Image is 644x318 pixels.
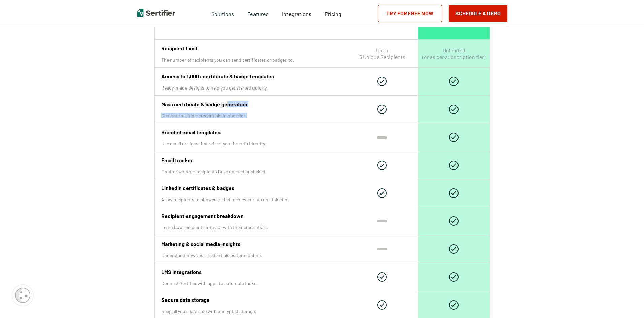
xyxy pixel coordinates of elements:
[449,5,507,22] button: Schedule a Demo
[359,47,405,60] p: Up to 5 Unique Recipients
[325,11,341,17] span: Pricing
[325,9,341,17] a: Pricing
[422,47,485,60] p: Unlimited (or as per subscription tier)
[449,300,459,310] img: Check Icon
[449,161,459,170] img: Check Icon
[161,141,340,146] p: Use email designs that reflect your brand's identity.
[161,308,340,314] p: Keep all your data safe with encrypted storage.
[161,213,340,219] p: Recipient engagement breakdown
[377,220,387,222] img: Minus Icon
[161,113,340,118] p: Generate multiple credentials in one click.
[377,77,387,86] img: Check Icon
[161,45,340,51] p: Recipient Limit
[137,9,175,17] img: Sertifier | Digital Credentialing Platform
[449,188,459,198] img: Check Icon
[161,185,340,191] p: LinkedIn certificates & badges
[161,169,340,174] p: Monitor whether recipients have opened or clicked
[161,241,340,247] p: Marketing & social media insights
[282,9,311,17] a: Integrations
[161,296,340,303] p: Secure data storage
[449,272,459,282] img: Check Icon
[161,224,340,230] p: Learn how recipients interact with their credentials.
[610,286,644,318] iframe: Chat Widget
[161,57,340,63] p: The number of recipients you can send certificates or badges to.
[377,248,387,250] img: Minus Icon
[211,9,234,17] span: Solutions
[161,101,340,107] p: Mass certificate & badge generation
[161,269,340,275] p: LMS Integrations
[15,288,30,303] img: Cookie Popup Icon
[161,252,340,258] p: Understand how your credentials perform online.
[449,244,459,254] img: Check Icon
[449,105,459,114] img: Check Icon
[377,300,387,310] img: Check Icon
[161,197,340,202] p: Allow recipients to showcase their achievements on LinkedIn.
[161,280,340,286] p: Connect Sertifier with apps to automate tasks.
[449,77,459,86] img: Check Icon
[161,85,340,91] p: Ready-made designs to help you get started quickly.
[377,105,387,114] img: Check Icon
[161,73,340,79] p: Access to 1,000+ certificate & badge templates
[377,188,387,198] img: Check Icon
[161,157,340,163] p: Email tracker
[449,133,459,142] img: Check Icon
[377,136,387,139] img: Minus Icon
[377,272,387,282] img: Check Icon
[161,129,340,135] p: Branded email templates
[377,161,387,170] img: Check Icon
[247,9,269,17] span: Features
[378,5,442,22] a: Try for Free Now
[282,11,311,17] span: Integrations
[449,216,459,226] img: Check Icon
